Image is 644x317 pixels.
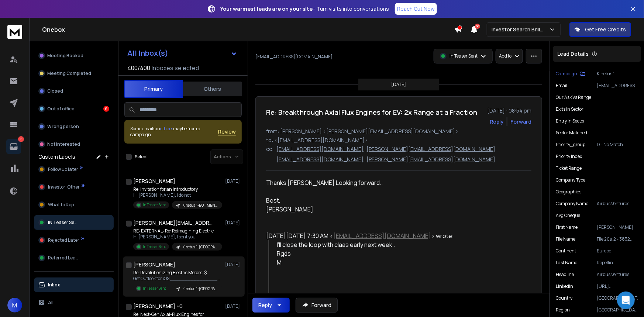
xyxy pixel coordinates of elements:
[556,236,575,242] p: file name
[266,137,531,144] p: to: <[EMAIL_ADDRESS][DOMAIN_NAME]>
[597,283,638,289] p: [URL][DOMAIN_NAME]
[6,139,21,154] a: 7
[48,202,77,208] span: What to Reply
[556,177,585,183] p: company type
[397,5,435,13] p: Reach Out Now
[597,71,638,77] p: Kinetus 1-EU_MENA_Afr
[252,298,290,313] button: Reply
[556,283,573,289] p: Linkedin
[266,145,273,163] p: cc:
[225,178,242,184] p: [DATE]
[218,128,236,135] button: Review
[183,81,242,97] button: Others
[7,298,22,313] button: M
[133,178,175,185] h1: [PERSON_NAME]
[266,128,531,135] p: from: [PERSON_NAME] <[PERSON_NAME][EMAIL_ADDRESS][DOMAIN_NAME]>
[557,50,589,58] p: Lead Details
[48,184,80,190] span: Investor-Other
[143,244,166,249] p: In Teaser Sent
[182,244,218,250] p: Kinetus 1-[GEOGRAPHIC_DATA]
[47,70,91,76] p: Meeting Completed
[34,233,114,248] button: Rejected Later
[556,307,570,313] p: region
[34,197,114,212] button: What to Reply
[556,201,588,207] p: Company Name
[133,261,175,268] h1: [PERSON_NAME]
[266,178,482,187] div: Thanks [PERSON_NAME] Looking forward..
[556,165,582,171] p: ticket range
[34,215,114,230] button: IN Teaser Sent
[475,24,480,29] span: 50
[7,25,22,39] img: logo
[143,286,166,291] p: In Teaser Sent
[48,220,79,225] span: IN Teaser Sent
[38,153,75,161] h3: Custom Labels
[499,53,512,59] p: Add to
[47,106,75,112] p: Out of office
[492,26,549,33] p: Investor Search Brillwood
[266,231,482,240] div: [DATE][DATE] 7:30 AM < > wrote:
[42,25,454,34] h1: Onebox
[133,219,214,227] h1: [PERSON_NAME][EMAIL_ADDRESS][PERSON_NAME][DOMAIN_NAME]
[34,84,114,99] button: Closed
[48,166,78,172] span: Follow up later
[556,295,572,301] p: country
[296,298,338,313] button: Forward
[34,101,114,116] button: Out of office6
[130,126,218,138] div: Some emails in maybe from a campaign
[510,118,531,125] div: Forward
[597,236,638,242] p: File 20a.2 - 3832 rows.csv
[597,142,638,148] p: D - No Match
[152,63,199,72] h3: Inboxes selected
[47,88,63,94] p: Closed
[585,26,626,33] p: Get Free Credits
[182,286,218,292] p: Kinetus 1-[GEOGRAPHIC_DATA]
[556,189,581,195] p: geographies
[556,83,567,89] p: Email
[121,46,243,61] button: All Inbox(s)
[487,107,531,114] p: [DATE] : 08:54 pm
[258,302,272,309] div: Reply
[34,278,114,292] button: Inbox
[556,248,576,254] p: continent
[277,240,482,267] div: I'll close the loop with claas early next week . Rgds M
[160,125,173,132] span: others
[133,192,222,198] p: Hi [PERSON_NAME], I do not
[34,180,114,194] button: Investor-Other
[276,145,364,153] p: [EMAIL_ADDRESS][DOMAIN_NAME]
[556,118,585,124] p: entry in sector
[133,276,222,282] p: Get Outlook for iOS ________________________________
[124,80,183,98] button: Primary
[48,282,60,288] p: Inbox
[556,154,582,159] p: priority index
[47,53,83,59] p: Meeting Booked
[225,262,242,268] p: [DATE]
[182,203,218,208] p: Kinetus 1-EU_MENA_Afr
[597,295,638,301] p: [GEOGRAPHIC_DATA]
[34,137,114,152] button: Not Interested
[556,224,578,230] p: First Name
[133,228,222,234] p: RE: EXTERNAL: Re: Reimagining Electric
[266,107,477,117] h1: Re: Breakthrough Axial Flux Engines for EV: 2x Range at a Fraction
[569,22,631,37] button: Get Free Credits
[366,145,495,153] p: [PERSON_NAME][EMAIL_ADDRESS][DOMAIN_NAME]
[34,119,114,134] button: Wrong person
[597,83,638,89] p: [EMAIL_ADDRESS][DOMAIN_NAME]
[395,3,437,15] a: Reach Out Now
[617,292,635,309] div: Open Intercom Messenger
[556,272,574,278] p: headline
[597,248,638,254] p: Europe
[266,196,482,214] div: Best, [PERSON_NAME]
[135,154,148,160] label: Select
[597,307,638,313] p: [GEOGRAPHIC_DATA] + [GEOGRAPHIC_DATA] + [GEOGRAPHIC_DATA] + [GEOGRAPHIC_DATA]
[556,213,580,218] p: avg cheque
[133,270,222,276] p: Re: Revolutionizing Electric Motors: $
[220,5,313,12] strong: Your warmest leads are on your site
[47,124,79,130] p: Wrong person
[34,48,114,63] button: Meeting Booked
[34,251,114,265] button: Referred Leads
[556,106,583,112] p: exits in sector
